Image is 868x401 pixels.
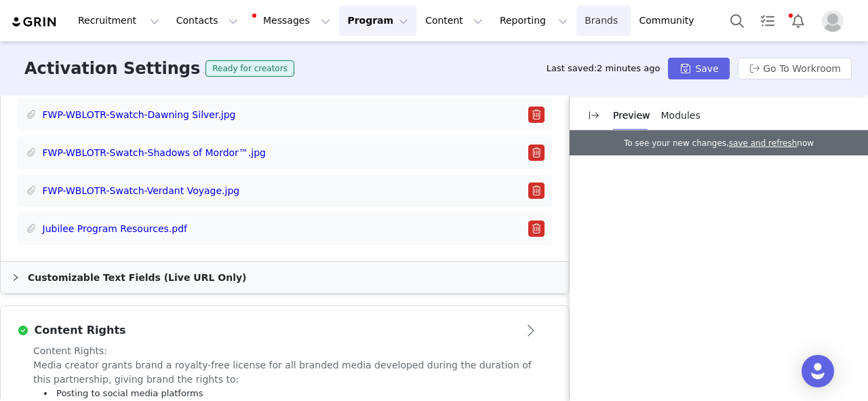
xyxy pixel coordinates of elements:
[70,5,167,36] button: Recruitment
[511,320,553,341] button: Open module
[668,58,729,79] button: Save
[547,63,660,73] span: Last saved:
[802,355,834,387] div: Open Intercom Messenger
[631,5,709,36] a: Community
[205,60,294,77] span: Ready for creators
[33,360,532,385] span: Media creator grants brand a royalty-free license for all branded media developed during the dura...
[33,387,536,400] li: Posting to social media platforms
[247,5,338,36] button: Messages
[29,322,126,339] h3: Content Rights
[722,5,752,36] button: Search
[783,5,813,36] button: Notifications
[576,5,630,36] a: Brands
[12,273,20,282] i: icon: right
[43,146,266,160] a: FWP-WBLOTR-Swatch-Shadows of Mordor™.jpg
[33,345,107,356] span: Content Rights:
[738,58,852,79] button: Go To Workroom
[168,5,246,36] button: Contacts
[797,138,814,148] span: now
[43,222,188,236] a: Jubilee Program Resources.pdf
[417,5,491,36] button: Content
[24,56,200,81] h3: Activation Settings
[814,10,857,32] button: Profile
[597,63,660,73] span: 2 minutes ago
[339,5,416,36] button: Program
[613,109,650,123] p: Preview
[661,110,701,121] span: Modules
[43,108,236,122] a: FWP-WBLOTR-Swatch-Dawning Silver.jpg
[11,16,58,28] img: grin logo
[822,10,844,32] img: placeholder-profile.jpg
[624,138,729,148] span: To see your new changes,
[729,138,797,148] a: save and refresh
[1,262,569,293] div: Customizable Text Fields (Live URL Only)
[43,184,240,198] a: FWP-WBLOTR-Swatch-Verdant Voyage.jpg
[753,5,783,36] a: Tasks
[492,5,576,36] button: Reporting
